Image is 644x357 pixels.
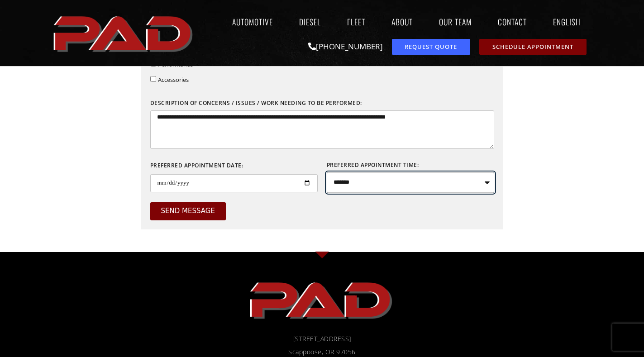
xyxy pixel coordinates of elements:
[247,275,396,324] img: The image shows the word "PAD" in bold, red, uppercase letters with a slight shadow effect.
[430,11,480,32] a: Our Team
[158,61,193,69] label: Performance
[150,96,362,110] label: Description of concerns / issues / work needing to be performed:
[150,158,243,173] label: Preferred Appointment Date:
[492,44,573,50] span: Schedule Appointment
[291,11,329,32] a: Diesel
[158,76,189,84] label: Accessories
[479,39,587,55] a: schedule repair or service appointment
[383,11,421,32] a: About
[327,158,419,172] label: Preferred Appointment Time:
[392,39,470,55] a: request a service or repair quote
[293,333,351,344] span: [STREET_ADDRESS]
[51,9,197,57] a: pro automotive and diesel home page
[51,9,197,57] img: The image shows the word "PAD" in bold, red, uppercase letters with a slight shadow effect.
[150,202,226,220] button: Send Message
[161,208,215,214] span: Send Message
[197,11,594,32] nav: Menu
[405,44,457,50] span: Request Quote
[55,275,589,324] a: pro automotive and diesel home page
[544,11,594,32] a: English
[339,11,374,32] a: Fleet
[224,11,281,32] a: Automotive
[308,41,383,52] a: [PHONE_NUMBER]
[489,11,535,32] a: Contact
